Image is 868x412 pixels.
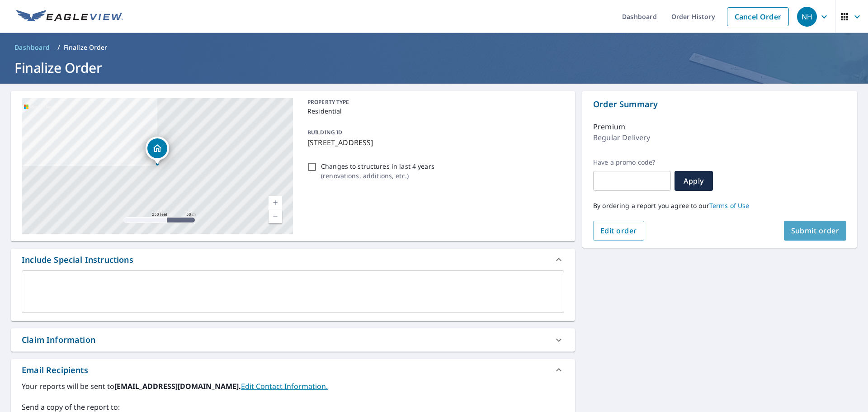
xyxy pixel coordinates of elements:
div: NH [797,7,817,27]
div: Include Special Instructions [22,254,133,266]
span: Dashboard [14,43,50,52]
button: Submit order [784,221,847,241]
div: Email Recipients [11,359,575,381]
span: Submit order [791,226,840,236]
p: Finalize Order [64,43,108,52]
p: Order Summary [593,98,846,110]
div: Claim Information [22,334,95,346]
p: PROPERTY TYPE [307,98,561,106]
p: Changes to structures in last 4 years [321,161,434,171]
a: Dashboard [11,40,54,55]
p: BUILDING ID [307,128,342,136]
b: [EMAIL_ADDRESS][DOMAIN_NAME]. [114,381,241,391]
p: Premium [593,121,625,132]
p: [STREET_ADDRESS] [307,137,561,148]
a: Cancel Order [727,7,789,26]
a: Current Level 17, Zoom Out [269,209,282,223]
h1: Finalize Order [11,58,857,77]
a: Terms of Use [709,201,750,210]
label: Your reports will be sent to [22,381,564,392]
div: Include Special Instructions [11,249,575,270]
p: By ordering a report you agree to our [593,202,846,210]
span: Edit order [600,226,637,236]
li: / [57,42,60,53]
span: Apply [682,176,706,186]
nav: breadcrumb [11,40,857,55]
p: Residential [307,106,561,116]
button: Edit order [593,221,644,241]
div: Claim Information [11,328,575,351]
label: Have a promo code? [593,158,671,166]
div: Email Recipients [22,364,88,376]
img: EV Logo [16,10,123,24]
p: Regular Delivery [593,132,650,143]
a: EditContactInfo [241,381,328,391]
a: Current Level 17, Zoom In [269,196,282,209]
div: Dropped pin, building 1, Residential property, 30228 4th Pl SW Federal Way, WA 98023 [146,137,169,165]
p: ( renovations, additions, etc. ) [321,171,434,180]
button: Apply [675,171,713,191]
